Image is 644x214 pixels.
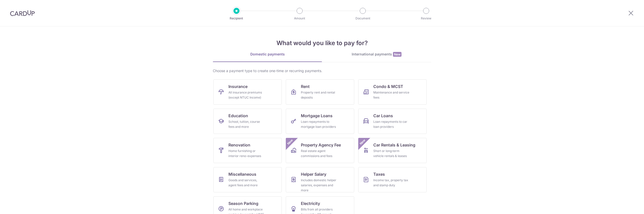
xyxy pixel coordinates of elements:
p: Amount [281,16,318,21]
span: Rent [301,83,310,89]
span: Taxes [373,171,385,177]
span: Car Loans [373,113,393,119]
div: Short or long‑term vehicle rentals & leases [373,148,410,159]
a: RentProperty rent and rental deposits [286,79,354,105]
span: Education [228,113,248,119]
div: School, tuition, course fees and more [228,119,265,129]
a: Car Rentals & LeasingShort or long‑term vehicle rentals & leasesNew [358,138,427,163]
a: Helper SalaryIncludes domestic helper salaries, expenses and more [286,167,354,192]
span: Miscellaneous [228,171,256,177]
span: Season Parking [228,200,258,206]
p: Recipient [218,16,255,21]
a: Mortgage LoansLoan repayments to mortgage loan providers [286,109,354,134]
h4: What would you like to pay for? [213,39,431,48]
p: Document [344,16,381,21]
div: International payments [322,52,431,57]
span: Condo & MCST [373,83,403,89]
p: Review [408,16,445,21]
div: Property rent and rental deposits [301,90,337,100]
a: MiscellaneousGoods and services, agent fees and more [213,167,282,192]
a: Property Agency FeeReal estate agent commissions and feesNew [286,138,354,163]
a: TaxesIncome tax, property tax and stamp duty [358,167,427,192]
span: Property Agency Fee [301,142,341,148]
span: New [393,52,401,57]
span: Mortgage Loans [301,113,333,119]
span: Car Rentals & Leasing [373,142,415,148]
span: Electricity [301,200,320,206]
span: Helper Salary [301,171,326,177]
div: Home furnishing or interior reno-expenses [228,148,265,159]
div: Domestic payments [213,52,322,57]
span: New [286,138,294,146]
a: Condo & MCSTMaintenance and service fees [358,79,427,105]
img: CardUp [10,10,35,16]
a: RenovationHome furnishing or interior reno-expenses [213,138,282,163]
div: Income tax, property tax and stamp duty [373,178,410,188]
div: All insurance premiums (except NTUC Income) [228,90,265,100]
a: EducationSchool, tuition, course fees and more [213,109,282,134]
span: Insurance [228,83,248,89]
span: Renovation [228,142,250,148]
div: Real estate agent commissions and fees [301,148,337,159]
span: New [358,138,367,146]
a: InsuranceAll insurance premiums (except NTUC Income) [213,79,282,105]
a: Car LoansLoan repayments to car loan providers [358,109,427,134]
div: Includes domestic helper salaries, expenses and more [301,178,337,193]
div: Goods and services, agent fees and more [228,178,265,188]
div: Maintenance and service fees [373,90,410,100]
div: Choose a payment type to create one-time or recurring payments. [213,68,431,73]
div: Loan repayments to mortgage loan providers [301,119,337,129]
div: Loan repayments to car loan providers [373,119,410,129]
